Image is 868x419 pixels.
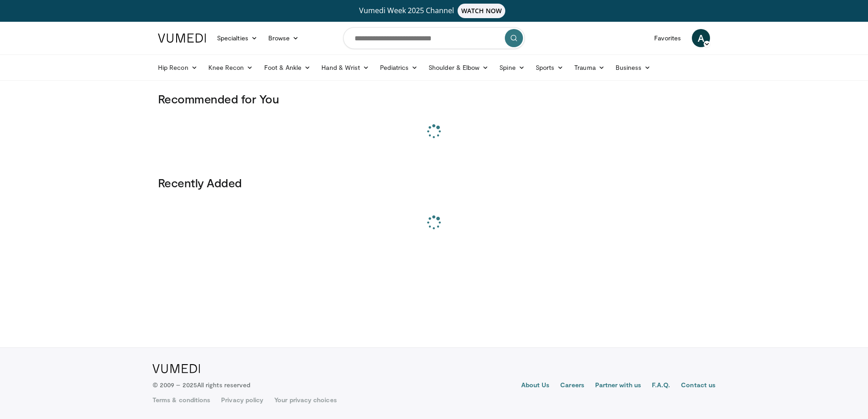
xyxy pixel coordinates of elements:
a: Business [610,58,656,77]
a: Foot & Ankle [259,58,316,77]
a: Partner with us [595,380,641,391]
img: VuMedi Logo [158,34,206,43]
a: A [692,29,710,47]
a: Vumedi Week 2025 ChannelWATCH NOW [159,4,709,18]
a: Sports [530,58,569,77]
p: © 2009 – 2025 [153,380,250,390]
a: Pediatrics [375,58,423,77]
span: WATCH NOW [458,4,506,18]
input: Search topics, interventions [343,27,525,49]
a: Favorites [649,29,686,47]
span: All rights reserved [197,381,250,389]
h3: Recently Added [158,175,710,190]
a: Trauma [569,58,610,77]
a: Hand & Wrist [316,58,375,77]
a: Terms & conditions [153,395,210,404]
a: Shoulder & Elbow [423,58,494,77]
a: Careers [560,380,584,391]
a: Browse [263,29,305,47]
a: Your privacy choices [274,395,336,404]
a: About Us [521,380,550,391]
a: F.A.Q. [652,380,670,391]
a: Privacy policy [221,395,263,404]
a: Specialties [212,29,263,47]
a: Contact us [681,380,715,391]
img: VuMedi Logo [153,364,200,373]
h3: Recommended for You [158,92,710,106]
a: Hip Recon [153,58,203,77]
a: Knee Recon [203,58,259,77]
a: Spine [494,58,530,77]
